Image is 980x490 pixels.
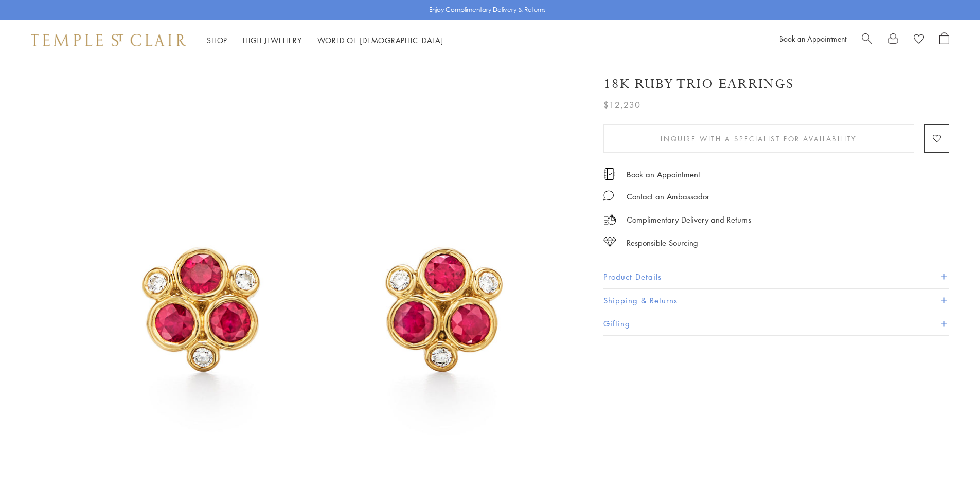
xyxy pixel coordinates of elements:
a: ShopShop [207,35,227,45]
a: View Wishlist [914,32,924,48]
img: icon_sourcing.svg [603,237,616,247]
a: Search [862,32,872,48]
img: MessageIcon-01_2.svg [603,190,614,201]
a: World of [DEMOGRAPHIC_DATA]World of [DEMOGRAPHIC_DATA] [317,35,443,45]
button: Gifting [603,312,949,335]
p: Complimentary Delivery and Returns [627,213,751,226]
a: Book an Appointment [627,169,700,180]
button: Shipping & Returns [603,289,949,312]
button: Product Details [603,265,949,288]
nav: Main navigation [207,34,443,47]
a: Open Shopping Bag [939,32,949,48]
div: Responsible Sourcing [627,237,698,249]
span: $12,230 [603,98,640,112]
h1: 18K Ruby Trio Earrings [603,75,794,93]
a: Book an Appointment [779,33,846,44]
img: icon_appointment.svg [603,168,616,180]
div: Contact an Ambassador [627,190,709,203]
img: icon_delivery.svg [603,213,616,226]
iframe: Gorgias live chat messenger [929,442,970,480]
button: Inquire With A Specialist for Availability [603,124,914,153]
span: Inquire With A Specialist for Availability [661,133,857,144]
a: High JewelleryHigh Jewellery [243,35,302,45]
img: Temple St. Clair [31,34,186,46]
p: Enjoy Complimentary Delivery & Returns [429,5,546,15]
